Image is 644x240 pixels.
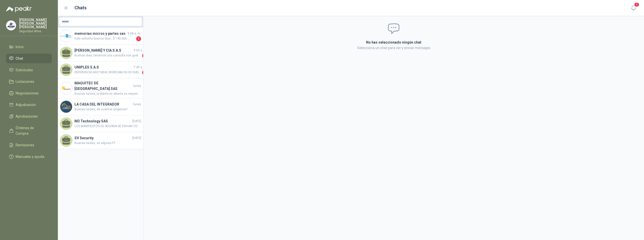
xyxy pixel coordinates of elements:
[16,125,47,136] span: Órdenes de Compra
[6,65,52,75] a: Solicitudes
[6,54,52,63] a: Chat
[16,90,39,96] span: Negociaciones
[74,101,132,107] h4: LA CASA DEL INTEGRADOR
[134,65,147,70] span: 7:40 a. m.
[58,45,143,61] a: [PERSON_NAME] Y CIA S.A.S9:05 a. m.Buenos dias, tenemos una consulta nos gustraia saber en donde ...
[134,48,147,53] span: 9:05 a. m.
[58,78,143,98] a: Company LogoMAQUITEC DE [GEOGRAPHIC_DATA] SASlunesBuenas tardes, la planta es abierta se requiere...
[16,79,34,84] span: Licitaciones
[16,56,23,61] span: Chat
[132,119,141,124] span: [DATE]
[6,100,52,110] a: Adjudicación
[74,53,141,58] span: Buenos dias, tenemos una consulta nos gustraia saber en donde podemos observar el tiempo limite p...
[629,4,638,13] button: 1
[16,114,38,119] span: Aprobaciones
[19,30,52,33] p: Seguridad Atlas
[74,141,141,146] span: Buenas tardes, se adjunta FT.
[74,48,133,53] h4: [PERSON_NAME] Y CIA S.A.S
[16,44,24,50] span: Inicio
[306,45,481,51] p: Selecciona un chat para ver y enviar mensajes
[6,77,52,86] a: Licitaciones
[74,124,141,129] span: LOS MANIFIESTOS DE ADUANA SE ENVIAN CON LAS DIADEMAS (SE ENVIAN ANEXOS)
[16,142,34,148] span: Remisiones
[142,53,147,58] span: 1
[128,31,141,36] span: 9:08 a. m.
[6,6,32,12] img: Logo peakr
[58,98,143,115] a: Company LogoLA CASA DEL INTEGRADORlunesBuenas tardes, de cuantos amperios?
[60,101,72,113] img: Company Logo
[6,123,52,138] a: Órdenes de Compra
[74,107,141,112] span: Buenas tardes, de cuantos amperios?
[6,21,16,30] img: Company Logo
[58,61,143,78] a: UNIPLES S.A.S7:40 a. m.REFERENCIA AGOTADA, INGRESAN EN 30 DIAS APROXIMADAMENTE.1
[142,70,147,75] span: 1
[6,140,52,150] a: Remisiones
[60,82,72,94] img: Company Logo
[74,91,141,96] span: Buenas tardes, la planta es abierta se requiere de 8 kva, diesel, Bifasica, voltaje 120/240,
[74,31,127,36] h4: memorias micros y partes sas
[16,67,33,73] span: Solicitudes
[74,70,141,75] span: REFERENCIA AGOTADA, INGRESAN EN 30 DIAS APROXIMADAMENTE.
[16,154,44,159] span: Manuales y ayuda
[74,135,131,141] h4: SV Security
[133,84,141,88] span: lunes
[136,36,141,41] span: 1
[74,36,135,41] span: hola señorita buenos dias , $ 145.000
[58,28,143,45] a: Company Logomemorias micros y partes sas9:08 a. m.hola señorita buenos dias , $ 145.0001
[60,30,72,42] img: Company Logo
[634,2,639,7] span: 1
[74,118,131,124] h4: M3 Technology SAS
[58,115,143,132] a: M3 Technology SAS[DATE]LOS MANIFIESTOS DE ADUANA SE ENVIAN CON LAS DIADEMAS (SE ENVIAN ANEXOS)
[133,102,141,107] span: lunes
[6,42,52,52] a: Inicio
[6,112,52,121] a: Aprobaciones
[74,64,133,70] h4: UNIPLES S.A.S
[16,102,36,108] span: Adjudicación
[6,88,52,98] a: Negociaciones
[74,80,132,91] h4: MAQUITEC DE [GEOGRAPHIC_DATA] SAS
[306,40,481,45] h2: No has seleccionado ningún chat
[58,132,143,149] a: SV Security[DATE]Buenas tardes, se adjunta FT.
[19,18,52,29] p: [PERSON_NAME] [PERSON_NAME] [PERSON_NAME]
[74,4,87,11] h1: Chats
[132,136,141,141] span: [DATE]
[6,152,52,161] a: Manuales y ayuda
